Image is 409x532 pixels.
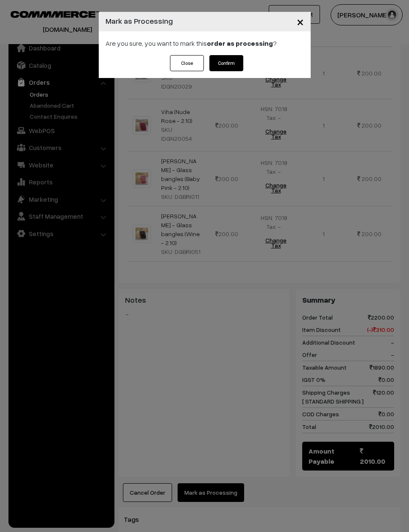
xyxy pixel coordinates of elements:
button: Close [290,8,311,35]
span: × [297,14,304,29]
button: Close [170,55,204,71]
div: Are you sure, you want to mark this ? [99,31,311,55]
button: Confirm [209,55,243,71]
strong: order as processing [207,39,273,47]
h4: Mark as Processing [106,15,173,27]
